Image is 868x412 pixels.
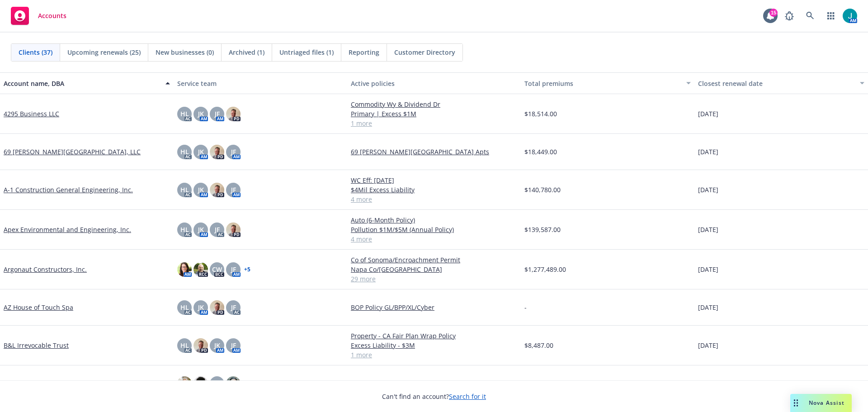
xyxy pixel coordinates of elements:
span: JF [231,185,236,194]
span: JF [231,303,236,312]
span: [DATE] [698,341,718,350]
span: HL [180,225,189,234]
div: Account name, DBA [4,79,160,88]
a: Commodity Wy & Dividend Dr [351,99,517,109]
a: Search [801,7,819,25]
img: photo [177,262,192,277]
span: JF [215,109,220,118]
span: New businesses (0) [156,47,214,57]
span: [DATE] [698,185,718,194]
div: Drag to move [790,394,802,412]
span: $139,587.00 [524,225,561,234]
a: 4 more [351,234,517,244]
div: Active policies [351,79,517,88]
img: photo [226,107,241,121]
img: photo [210,145,224,159]
span: $18,449.00 [524,147,557,156]
img: photo [193,376,208,391]
a: 4295 Business LLC [4,109,59,118]
img: photo [177,376,192,391]
a: Search for it [449,392,486,401]
a: B&L Irrevocable Trust [4,341,69,350]
a: Argonaut Constructors, Inc. [4,265,87,274]
span: [DATE] [698,109,718,118]
span: $140,780.00 [524,185,561,194]
button: Service team [174,72,347,94]
a: AZ House of Touch Spa [4,303,73,312]
a: Primary | Excess $1M [351,109,517,118]
div: Closest renewal date [698,79,854,88]
img: photo [193,338,208,353]
a: 69 [PERSON_NAME][GEOGRAPHIC_DATA], LLC [4,147,141,156]
span: JK [214,341,220,350]
button: Total premiums [521,72,694,94]
a: 69 [PERSON_NAME][GEOGRAPHIC_DATA] Apts [351,147,517,156]
span: JF [215,225,220,234]
img: photo [226,223,241,237]
span: JK [198,109,204,118]
span: Can't find an account? [382,392,486,401]
a: Switch app [822,7,840,25]
span: - [524,303,527,312]
span: JK [198,147,204,156]
span: $1,277,489.00 [524,265,566,274]
span: [DATE] [698,265,718,274]
span: $8,487.00 [524,341,553,350]
img: photo [193,262,208,277]
span: JF [231,147,236,156]
a: 1 more [351,118,517,128]
span: HL [180,147,189,156]
span: [DATE] [698,147,718,156]
span: CW [212,265,222,274]
span: $18,514.00 [524,109,557,118]
span: JK [214,379,220,388]
span: Untriaged files (1) [279,47,334,57]
a: Napa Co/[GEOGRAPHIC_DATA] [351,265,517,274]
div: Service team [177,79,344,88]
span: Customer Directory [394,47,455,57]
span: HL [180,341,189,350]
span: Upcoming renewals (25) [67,47,141,57]
a: 4 more [351,194,517,204]
span: Clients (37) [19,47,52,57]
span: [DATE] [698,225,718,234]
img: photo [210,183,224,197]
span: [DATE] [698,303,718,312]
span: JK [198,225,204,234]
span: Archived (1) [229,47,264,57]
a: Auto (6-Month Policy) [351,215,517,225]
span: Accounts [38,12,66,19]
a: WC Eff: [DATE] [351,175,517,185]
a: Accounts [7,3,70,28]
span: HL [180,109,189,118]
span: HL [180,303,189,312]
a: Construction Turbo Quote Training Account [4,379,136,388]
span: - [698,379,700,388]
div: Total premiums [524,79,681,88]
span: Nova Assist [809,399,844,407]
img: photo [210,300,224,315]
a: + 5 [244,267,250,272]
img: photo [843,9,857,23]
a: $4Mil Excess Liability [351,185,517,194]
span: JF [231,265,236,274]
span: HL [180,185,189,194]
a: 1 more [351,350,517,360]
button: Nova Assist [790,394,852,412]
div: 15 [769,9,778,17]
a: 29 more [351,274,517,284]
span: - [351,379,353,388]
span: JK [198,303,204,312]
a: Report a Bug [780,7,798,25]
a: Excess Liability - $3M [351,341,517,350]
a: Apex Environmental and Engineering, Inc. [4,225,131,234]
span: JK [198,185,204,194]
button: Active policies [347,72,521,94]
a: A-1 Construction General Engineering, Inc. [4,185,133,194]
